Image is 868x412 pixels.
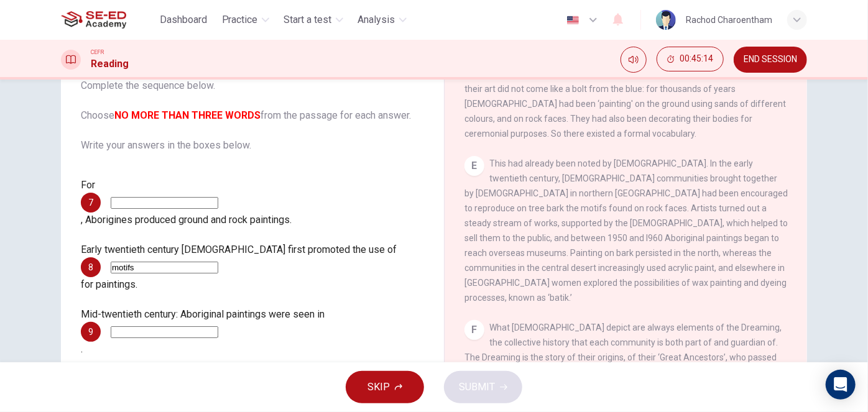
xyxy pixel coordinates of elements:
[464,320,484,340] div: F
[353,9,412,31] button: Analysis
[88,327,93,336] span: 9
[346,371,424,403] button: SKIP
[81,343,83,355] span: .
[686,12,772,27] div: Rachod Charoentham
[826,370,856,400] div: Open Intercom Messenger
[155,9,212,31] button: Dashboard
[217,9,274,31] button: Practice
[81,278,137,290] span: for paintings.
[61,7,155,32] a: SE-ED Academy logo
[81,214,292,226] span: , Aborigines produced ground and rock paintings.
[565,16,581,25] img: en
[367,378,390,396] span: SKIP
[284,12,332,27] span: Start a test
[222,12,258,27] span: Practice
[657,47,724,71] button: 00:45:14
[81,78,424,153] span: Complete the sequence below. Choose from the passage for each answer. Write your answers in the b...
[160,12,207,27] span: Dashboard
[680,54,713,64] span: 00:45:14
[464,156,484,176] div: E
[81,179,95,191] span: For
[464,158,788,303] span: This had already been noted by [DEMOGRAPHIC_DATA]. In the early twentieth century, [DEMOGRAPHIC_D...
[656,10,676,30] img: Profile picture
[91,57,129,71] h1: Reading
[81,244,397,255] span: Early twentieth century [DEMOGRAPHIC_DATA] first promoted the use of
[61,7,126,32] img: SE-ED Academy logo
[621,47,647,73] div: Mute
[734,47,807,73] button: END SESSION
[279,9,348,31] button: Start a test
[88,263,93,272] span: 8
[358,12,395,27] span: Analysis
[657,47,724,73] div: Hide
[114,109,261,121] font: NO MORE THAN THREE WORDS
[91,48,104,57] span: CEFR
[81,308,325,320] span: Mid-twentieth century: Aboriginal paintings were seen in
[744,55,797,65] span: END SESSION
[88,198,93,207] span: 7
